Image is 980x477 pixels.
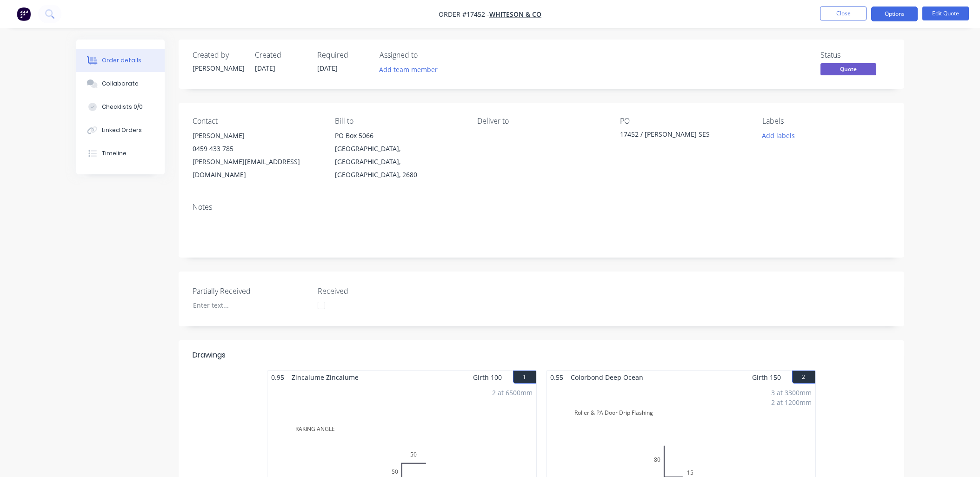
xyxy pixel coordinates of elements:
button: Quote [820,63,876,77]
span: Order #17452 - [439,10,489,19]
button: 1 [513,371,536,384]
div: 0459 433 785 [193,142,320,155]
div: Status [820,51,890,60]
div: 2 at 1200mm [771,397,812,407]
label: Received [318,285,434,297]
span: [DATE] [317,64,338,73]
div: [PERSON_NAME] [193,63,244,73]
div: Linked Orders [102,126,142,134]
div: 2 at 6500mm [492,388,533,397]
div: Timeline [102,149,127,158]
span: Quote [820,63,876,75]
button: Edit Quote [922,7,969,20]
span: [DATE] [255,64,275,73]
span: Girth 150 [752,371,781,384]
button: Close [820,7,867,20]
div: Drawings [193,350,226,361]
div: [PERSON_NAME][EMAIL_ADDRESS][DOMAIN_NAME] [193,155,320,181]
div: Contact [193,117,320,126]
button: Add team member [374,63,442,76]
div: PO Box 5066[GEOGRAPHIC_DATA], [GEOGRAPHIC_DATA], [GEOGRAPHIC_DATA], 2680 [335,129,462,181]
button: Linked Orders [76,119,165,142]
span: Zincalume Zincalume [288,371,362,384]
div: Created [255,51,306,60]
div: Bill to [335,117,462,126]
button: 2 [792,371,815,384]
button: Add team member [380,63,443,76]
label: Partially Received [193,285,309,297]
div: Labels [762,117,890,126]
div: Assigned to [380,51,473,60]
div: Checklists 0/0 [102,103,143,111]
div: 17452 / [PERSON_NAME] SES [620,129,736,142]
div: Order details [102,56,141,65]
div: PO Box 5066 [335,129,462,142]
span: Girth 100 [473,371,502,384]
span: Colorbond Deep Ocean [567,371,647,384]
div: 3 at 3300mm [771,388,812,397]
button: Collaborate [76,72,165,95]
div: Created by [193,51,244,60]
div: Notes [193,203,890,212]
button: Checklists 0/0 [76,95,165,119]
div: PO [620,117,747,126]
span: 0.55 [547,371,567,384]
div: [GEOGRAPHIC_DATA], [GEOGRAPHIC_DATA], [GEOGRAPHIC_DATA], 2680 [335,142,462,181]
span: 0.95 [267,371,288,384]
div: Deliver to [477,117,605,126]
div: [PERSON_NAME] [193,129,320,142]
button: Timeline [76,142,165,165]
a: Whiteson & Co [489,10,541,19]
div: [PERSON_NAME]0459 433 785[PERSON_NAME][EMAIL_ADDRESS][DOMAIN_NAME] [193,129,320,181]
button: Options [871,7,918,21]
button: Order details [76,49,165,72]
div: Required [317,51,368,60]
button: Add labels [757,129,800,142]
img: Factory [17,7,31,21]
div: Collaborate [102,79,139,88]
